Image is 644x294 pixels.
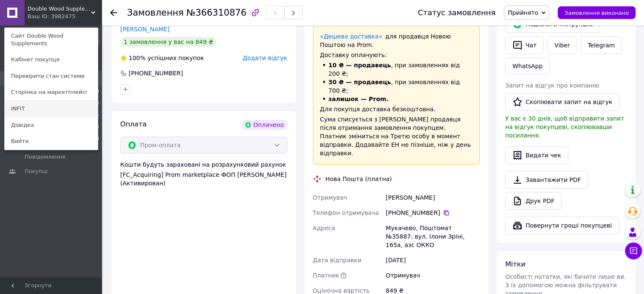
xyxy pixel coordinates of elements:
span: Оплата [120,120,146,128]
span: 100% [129,55,146,61]
div: [PHONE_NUMBER] [386,209,480,217]
a: INFIT [5,101,98,117]
div: Доставку оплачують: [320,51,473,59]
span: Мітки [505,260,525,268]
div: Оплачено [241,120,287,130]
button: Видати чек [505,146,568,164]
span: Замовлення виконано [564,10,629,16]
span: Отримувач [313,194,347,201]
a: Telegram [580,36,622,54]
div: [PHONE_NUMBER] [128,69,184,77]
span: Запит на відгук про компанію [505,82,599,89]
span: Додати відгук [243,55,287,61]
div: Повернутися назад [110,8,117,17]
a: Друк PDF [505,192,561,210]
span: Замовлення [127,8,184,18]
div: Сума списується з [PERSON_NAME] продавця після отримання замовлення покупцем. Платник зміниться н... [320,115,473,157]
div: Ваш ID: 3982475 [28,13,63,20]
a: Сайт Double Wood Supplements [5,28,98,52]
span: Прийнято [508,9,538,16]
span: Дата відправки [313,257,362,264]
a: Viber [547,36,577,54]
button: Замовлення виконано [558,6,636,19]
span: №366310876 [186,8,246,18]
span: Платник [313,272,340,279]
button: Чат з покупцем [625,242,642,259]
li: , при замовленнях від 700 ₴; [320,78,473,95]
div: Мукачево, Поштомат №35887: вул. Ілони Зріні, 165а, азс ОККО [384,220,481,253]
a: [PERSON_NAME] [120,26,169,33]
button: Чат [505,36,544,54]
a: «Дешева доставка» [320,33,382,40]
a: Перевірити стан системи [5,68,98,84]
div: Нова Пошта (платна) [323,175,394,183]
span: Телефон отримувача [313,209,379,216]
button: Скопіювати запит на відгук [505,93,619,111]
a: Завантажити PDF [505,171,588,189]
div: Статус замовлення [418,8,496,17]
span: Адреса [313,225,335,231]
div: 1 замовлення у вас на 849 ₴ [120,37,216,47]
a: Кабінет покупця [5,52,98,68]
span: У вас є 30 днів, щоб відправити запит на відгук покупцеві, скопіювавши посилання. [505,115,624,139]
div: Отримувач [384,268,481,283]
span: Покупці [25,168,47,175]
div: успішних покупок [120,54,204,62]
button: Повернути гроші покупцеві [505,217,619,234]
a: Сторінка на маркетплейсі [5,84,98,100]
div: [FC_Acquiring] Prom marketplace ФОП [PERSON_NAME] (Активирован) [120,170,287,187]
span: Повідомлення [25,153,66,161]
a: Довідка [5,117,98,133]
div: [DATE] [384,253,481,268]
div: Кошти будуть зараховані на розрахунковий рахунок [120,160,287,187]
div: Для покупця доставка безкоштовна. [320,105,473,113]
span: 10 ₴ — продавець [329,62,391,69]
a: WhatsApp [505,58,550,74]
li: , при замовленнях від 200 ₴; [320,61,473,78]
div: [PERSON_NAME] [384,190,481,205]
span: 30 ₴ — продавець [329,79,391,85]
span: Оціночна вартість [313,287,370,294]
span: Double Wood Supplements [28,5,91,13]
a: Вийти [5,133,98,149]
div: для продавця Новою Поштою на Prom. [320,32,473,49]
span: залишок — Prom. [329,96,389,102]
